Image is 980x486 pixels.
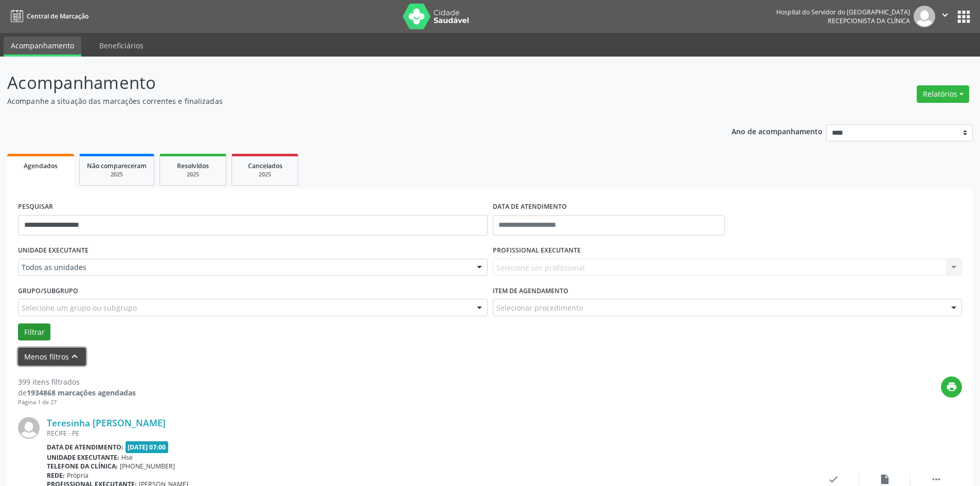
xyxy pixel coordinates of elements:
i: check [828,474,839,485]
label: PROFISSIONAL EXECUTANTE [493,243,581,259]
span: Hse [121,453,133,462]
div: 2025 [87,171,147,178]
button: print [941,376,962,398]
label: DATA DE ATENDIMENTO [493,199,567,215]
button: Relatórios [917,85,969,103]
span: [DATE] 07:00 [126,441,169,453]
span: Própria [67,471,88,480]
label: PESQUISAR [18,199,53,215]
div: de [18,387,136,398]
i: insert_drive_file [879,474,890,485]
span: Recepcionista da clínica [828,16,910,25]
b: Data de atendimento: [47,443,123,452]
span: Selecione um grupo ou subgrupo [22,302,137,313]
p: Acompanhe a situação das marcações correntes e finalizadas [7,96,683,106]
label: Item de agendamento [493,283,568,299]
b: Rede: [47,471,65,480]
div: 2025 [167,171,219,178]
img: img [914,6,935,27]
div: 399 itens filtrados [18,376,136,387]
i:  [939,9,951,21]
b: Unidade executante: [47,453,119,462]
span: Todos as unidades [22,262,467,273]
span: [PHONE_NUMBER] [120,462,175,471]
button: Filtrar [18,323,50,341]
strong: 1934868 marcações agendadas [27,388,136,398]
a: Beneficiários [92,37,151,55]
p: Acompanhamento [7,70,683,96]
button: Menos filtroskeyboard_arrow_up [18,348,86,366]
i:  [931,474,942,485]
button:  [935,6,955,27]
label: Grupo/Subgrupo [18,283,78,299]
i: keyboard_arrow_up [69,351,80,362]
span: Selecionar procedimento [496,302,583,313]
span: Cancelados [248,161,282,170]
div: Hospital do Servidor do [GEOGRAPHIC_DATA] [776,8,910,16]
img: img [18,417,40,439]
i: print [946,381,957,392]
div: Página 1 de 27 [18,398,136,407]
div: RECIFE - PE [47,429,808,438]
a: Teresinha [PERSON_NAME] [47,417,166,428]
label: UNIDADE EXECUTANTE [18,243,88,259]
span: Central de Marcação [27,12,88,21]
a: Central de Marcação [7,8,88,25]
span: Agendados [24,161,58,170]
span: Não compareceram [87,161,147,170]
b: Telefone da clínica: [47,462,118,471]
div: 2025 [239,171,291,178]
a: Acompanhamento [4,37,81,57]
p: Ano de acompanhamento [732,124,823,137]
button: apps [955,8,973,26]
span: Resolvidos [177,161,209,170]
